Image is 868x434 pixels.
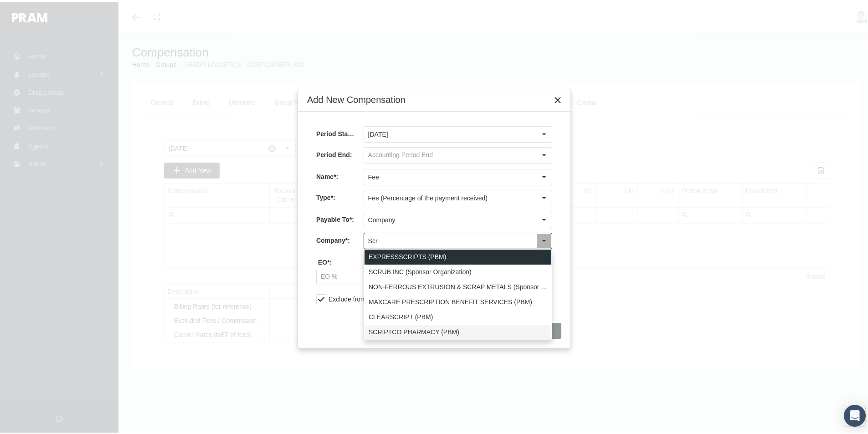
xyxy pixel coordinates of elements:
[844,403,866,425] div: Open Intercom Messenger
[550,90,566,107] div: Close
[365,248,551,263] div: EXPRESSSCRIPTS (PBM)
[316,210,364,226] div: Payable To*:
[536,168,552,183] div: Select
[365,308,551,323] div: CLEARSCRIPT (PBM)
[307,92,406,104] div: Add New Compensation
[316,124,364,141] div: Period Start*:
[536,210,552,226] div: Select
[365,278,551,293] div: NON-FERROUS EXTRUSION & SCRAP METALS (Sponsor Organization)
[316,167,364,184] div: Name*:
[536,189,552,204] div: Select
[365,323,551,338] div: SCRIPTCO PHARMACY (PBM)
[536,231,552,247] div: Select
[316,188,364,204] div: Type*:
[365,263,551,278] div: SCRUB INC (Sponsor Organization)
[365,293,551,308] div: MAXCARE PRESCRIPTION BENEFIT SERVICES (PBM)
[326,294,432,301] span: Exclude from rate reported to Carrier
[536,125,552,140] div: Select
[536,146,552,161] div: Select
[316,145,364,162] div: Period End:
[316,231,364,247] div: Company*:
